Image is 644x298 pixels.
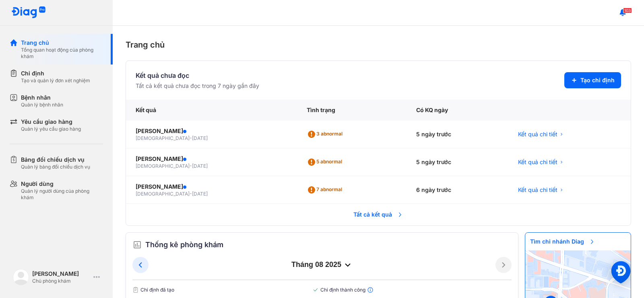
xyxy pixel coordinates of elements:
div: Có KQ ngày [407,100,508,121]
span: Thống kê phòng khám [145,239,223,250]
div: Quản lý người dùng của phòng khám [21,188,103,201]
span: Tất cả kết quả [349,206,408,223]
div: Người dùng [21,180,103,188]
button: Tạo chỉ định [564,72,621,88]
div: Tổng quan hoạt động của phòng khám [21,47,103,60]
img: order.5a6da16c.svg [132,240,142,250]
span: [DATE] [192,135,208,141]
span: Chỉ định đã tạo [132,287,312,293]
span: Kết quả chi tiết [518,158,557,166]
span: - [190,135,192,141]
div: 3 abnormal [307,128,346,141]
div: [PERSON_NAME] [136,183,287,191]
div: [PERSON_NAME] [136,155,287,163]
span: [DEMOGRAPHIC_DATA] [136,135,190,141]
div: 5 abnormal [307,156,345,169]
div: Trang chủ [21,39,103,47]
img: checked-green.01cc79e0.svg [312,287,319,293]
span: [DATE] [192,163,208,169]
img: document.50c4cfd0.svg [132,287,139,293]
img: info.7e716105.svg [367,287,374,293]
img: logo [13,269,29,285]
span: 103 [623,8,632,13]
div: Bệnh nhân [21,94,63,102]
span: Kết quả chi tiết [518,130,557,138]
div: Quản lý bệnh nhân [21,102,63,108]
div: [PERSON_NAME] [32,270,90,278]
img: logo [11,6,46,19]
div: 7 abnormal [307,183,345,196]
span: [DEMOGRAPHIC_DATA] [136,163,190,169]
div: Trang chủ [126,39,631,51]
div: Quản lý bảng đối chiếu dịch vụ [21,164,90,170]
div: Kết quả [126,100,297,121]
div: [PERSON_NAME] [136,127,287,135]
span: Chỉ định thành công [312,287,512,293]
span: - [190,163,192,169]
span: Kết quả chi tiết [518,186,557,194]
div: Chỉ định [21,69,90,77]
span: Tạo chỉ định [580,76,615,84]
div: 6 ngày trước [407,176,508,204]
div: 5 ngày trước [407,121,508,148]
div: tháng 08 2025 [149,260,495,270]
div: Chủ phòng khám [32,278,90,284]
div: Quản lý yêu cầu giao hàng [21,126,81,132]
div: 5 ngày trước [407,148,508,176]
span: Tìm chi nhánh Diag [525,233,600,250]
div: Tình trạng [297,100,407,121]
span: [DEMOGRAPHIC_DATA] [136,191,190,197]
span: [DATE] [192,191,208,197]
div: Tất cả kết quả chưa đọc trong 7 ngày gần đây [136,82,259,90]
div: Bảng đối chiếu dịch vụ [21,156,90,164]
div: Yêu cầu giao hàng [21,118,81,126]
span: - [190,191,192,197]
div: Kết quả chưa đọc [136,71,259,80]
div: Tạo và quản lý đơn xét nghiệm [21,77,90,84]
